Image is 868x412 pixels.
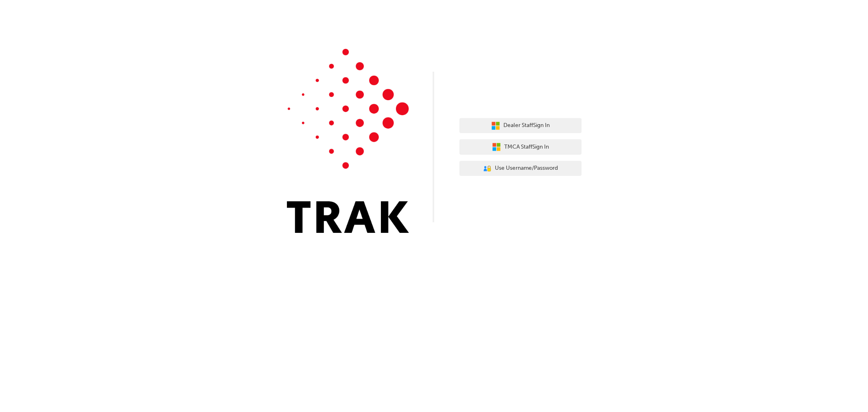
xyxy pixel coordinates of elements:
button: Dealer StaffSign In [459,118,582,134]
span: Use Username/Password [495,164,558,173]
span: Dealer Staff Sign In [503,121,550,130]
img: Trak [287,49,409,233]
button: TMCA StaffSign In [459,139,582,155]
span: TMCA Staff Sign In [504,142,549,152]
button: Use Username/Password [459,161,582,176]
